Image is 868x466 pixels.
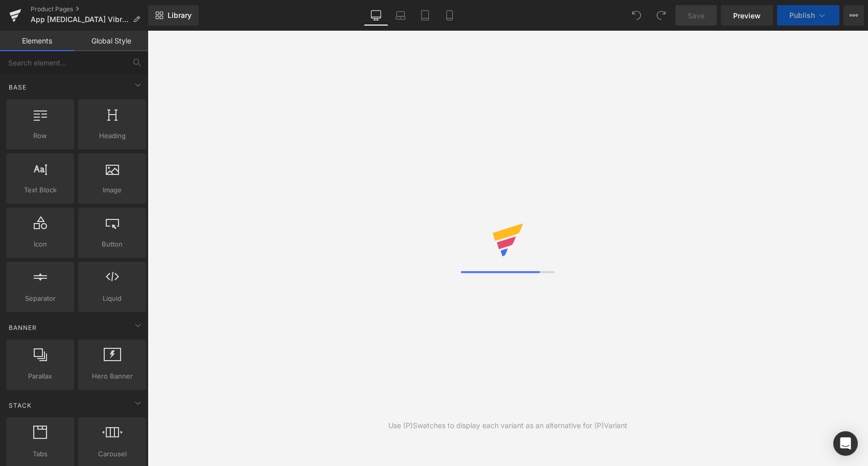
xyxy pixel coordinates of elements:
a: New Library [148,5,199,26]
button: More [843,5,864,26]
button: Undo [626,5,647,26]
a: Preview [721,5,773,26]
span: Parallax [9,371,71,382]
div: Use (P)Swatches to display each variant as an alternative for (P)Variant [388,420,627,431]
span: Carousel [81,449,143,459]
span: Liquid [81,293,143,304]
span: Button [81,239,143,250]
span: Banner [8,323,38,332]
div: Open Intercom Messenger [833,431,858,456]
span: App [MEDICAL_DATA] Vibrating Ring [31,15,129,24]
span: Hero Banner [81,371,143,382]
a: Laptop [388,5,413,26]
span: Tabs [9,449,71,459]
a: Global Style [74,31,148,51]
span: Icon [9,239,71,250]
span: Base [8,82,28,92]
span: Save [688,10,705,21]
a: Mobile [437,5,462,26]
button: Redo [651,5,671,26]
span: Separator [9,293,71,304]
span: Stack [8,401,33,410]
span: Heading [81,130,143,141]
a: Desktop [364,5,388,26]
span: Text Block [9,185,71,195]
button: Publish [777,5,839,26]
span: Publish [789,11,815,19]
a: Product Pages [31,5,148,13]
span: Image [81,185,143,195]
a: Tablet [413,5,437,26]
span: Row [9,130,71,141]
span: Preview [733,10,761,21]
span: Library [168,11,192,20]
